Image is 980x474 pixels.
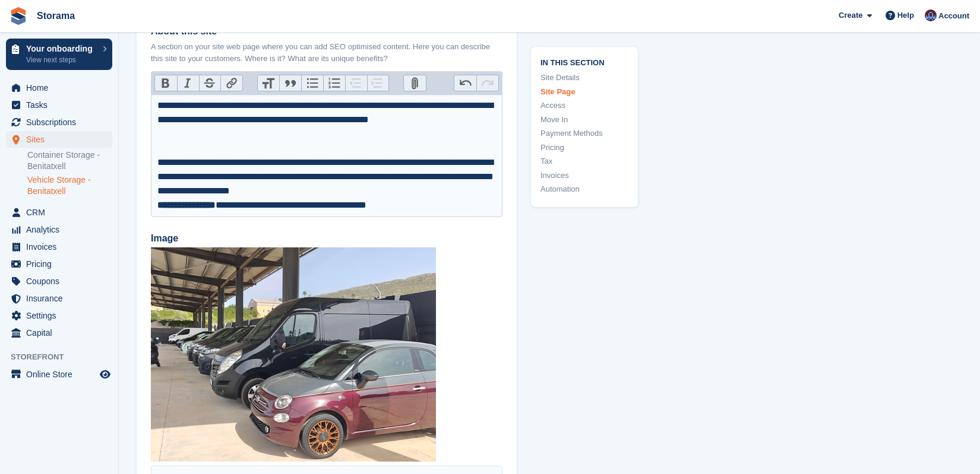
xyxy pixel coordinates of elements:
[26,221,97,238] span: Analytics
[6,307,112,324] a: menu
[540,72,628,84] a: Site Details
[151,94,502,217] trix-editor: About this site
[26,131,97,148] span: Sites
[151,247,436,462] img: IMG20250908154756.jpg
[155,75,177,91] button: Bold
[540,141,628,153] a: Pricing
[26,97,97,113] span: Tasks
[26,273,97,290] span: Coupons
[404,75,426,91] button: Attach Files
[27,174,112,197] a: Vehicle Storage - Benitatxell
[540,128,628,139] a: Payment Methods
[540,183,628,195] a: Automation
[6,366,112,383] a: menu
[345,75,367,91] button: Decrease Level
[6,97,112,113] a: menu
[258,75,280,91] button: Heading
[6,221,112,238] a: menu
[199,75,221,91] button: Strikethrough
[839,9,862,21] span: Create
[540,85,628,97] a: Site Page
[26,204,97,221] span: CRM
[6,238,112,255] a: menu
[6,79,112,96] a: menu
[367,75,389,91] button: Increase Level
[27,149,112,172] a: Container Storage - Benitatxell
[177,75,199,91] button: Italic
[323,75,345,91] button: Numbers
[454,75,476,91] button: Undo
[540,169,628,181] a: Invoices
[6,256,112,272] a: menu
[6,273,112,290] a: menu
[151,41,502,64] p: A section on your site web page where you can add SEO optimised content. Here you can describe th...
[6,290,112,307] a: menu
[540,155,628,167] a: Tax
[26,325,97,341] span: Capital
[540,100,628,112] a: Access
[26,290,97,307] span: Insurance
[540,113,628,125] a: Move In
[10,7,27,25] img: stora-icon-8386f47178a22dfd0bd8f6a31ec36ba5ce8667c1dd55bd0f319d3a0aa187defe.svg
[6,131,112,148] a: menu
[26,238,97,255] span: Invoices
[301,75,323,91] button: Bullets
[151,231,502,246] label: Image
[6,114,112,131] a: menu
[938,10,969,22] span: Account
[540,56,628,67] span: In this section
[279,75,301,91] button: Quote
[98,367,112,381] a: Preview store
[26,79,97,96] span: Home
[26,256,97,272] span: Pricing
[6,325,112,341] a: menu
[6,204,112,221] a: menu
[26,114,97,131] span: Subscriptions
[897,9,914,21] span: Help
[11,351,118,363] span: Storefront
[26,307,97,324] span: Settings
[26,44,97,53] p: Your onboarding
[6,39,112,70] a: Your onboarding View next steps
[26,366,97,383] span: Online Store
[220,75,242,91] button: Link
[925,9,937,21] img: Hannah Fordham
[32,6,80,26] a: Storama
[476,75,498,91] button: Redo
[26,55,97,65] p: View next steps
